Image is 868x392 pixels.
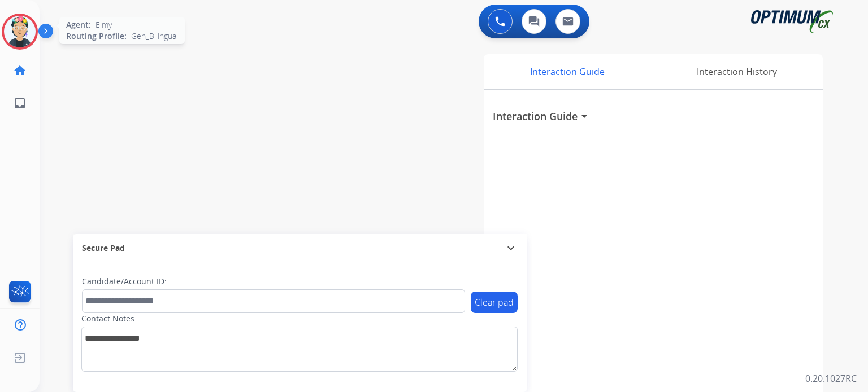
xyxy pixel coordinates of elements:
mat-icon: home [13,64,27,77]
div: Interaction History [650,54,823,89]
span: Gen_Bilingual [131,30,178,42]
div: Interaction Guide [484,54,650,89]
label: Contact Notes: [81,313,137,324]
h3: Interaction Guide [493,108,578,124]
span: Agent: [66,19,91,30]
mat-icon: inbox [13,96,27,110]
span: Eimy [96,19,112,30]
mat-icon: expand_more [504,241,518,255]
img: avatar [4,16,36,47]
label: Candidate/Account ID: [82,276,167,287]
button: Clear pad [471,292,518,313]
span: Routing Profile: [66,30,127,42]
p: 0.20.1027RC [805,372,857,385]
mat-icon: arrow_drop_down [578,109,591,123]
span: Secure Pad [82,243,125,254]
